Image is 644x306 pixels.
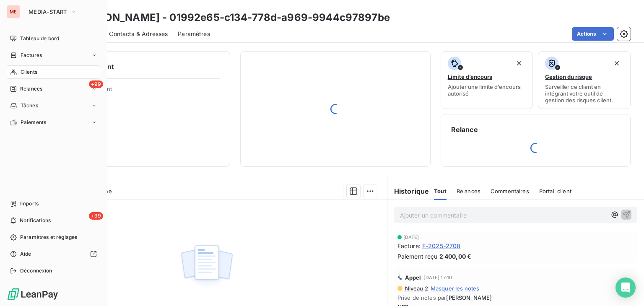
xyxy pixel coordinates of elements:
span: Facture : [397,241,421,250]
span: Appel [405,274,421,281]
button: Limite d’encoursAjouter une limite d’encours autorisé [441,51,533,109]
span: Tout [434,188,447,194]
span: Clients [21,68,37,76]
span: MEDIA-START [29,8,67,15]
span: Relances [457,188,480,194]
span: 2 400,00 € [439,252,472,261]
span: Surveiller ce client en intégrant votre outil de gestion des risques client. [545,83,623,104]
span: Commentaires [491,188,529,194]
span: Niveau 2 [404,285,428,292]
span: Paiement reçu [397,252,438,261]
span: Tableau de bord [20,35,59,42]
span: Imports [20,200,39,207]
span: Contacts & Adresses [109,30,168,38]
h6: Informations client [51,62,220,72]
span: Tâches [21,102,38,109]
span: Paiements [21,119,46,126]
span: F-2025-2708 [422,241,461,250]
span: Gestion du risque [545,73,592,80]
span: [PERSON_NAME] [446,294,492,301]
h6: Relance [451,124,620,135]
span: Propriétés Client [68,86,220,97]
a: Aide [7,247,100,261]
span: Notifications [20,217,51,224]
span: Portail client [539,188,571,194]
button: Gestion du risqueSurveiller ce client en intégrant votre outil de gestion des risques client. [538,51,631,109]
span: Aide [20,250,31,258]
img: Logo LeanPay [7,288,59,301]
h6: Historique [387,186,429,196]
span: Prise de notes par [397,294,634,301]
h3: [PERSON_NAME] - 01992e65-c134-778d-a969-9944c97897be [74,10,390,25]
span: Masquer les notes [431,285,480,292]
span: Paramètres et réglages [20,233,77,241]
span: [DATE] 17:10 [423,275,452,280]
span: Ajouter une limite d’encours autorisé [448,83,526,97]
span: Limite d’encours [448,73,492,80]
span: +99 [89,212,103,220]
span: Déconnexion [20,267,52,275]
span: [DATE] [403,235,419,240]
div: Open Intercom Messenger [615,277,636,298]
span: +99 [89,80,103,88]
button: Actions [572,27,614,41]
div: ME [7,5,20,18]
img: Empty state [180,241,234,293]
span: Relances [20,85,42,93]
span: Paramètres [178,30,210,38]
span: Factures [21,52,42,59]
